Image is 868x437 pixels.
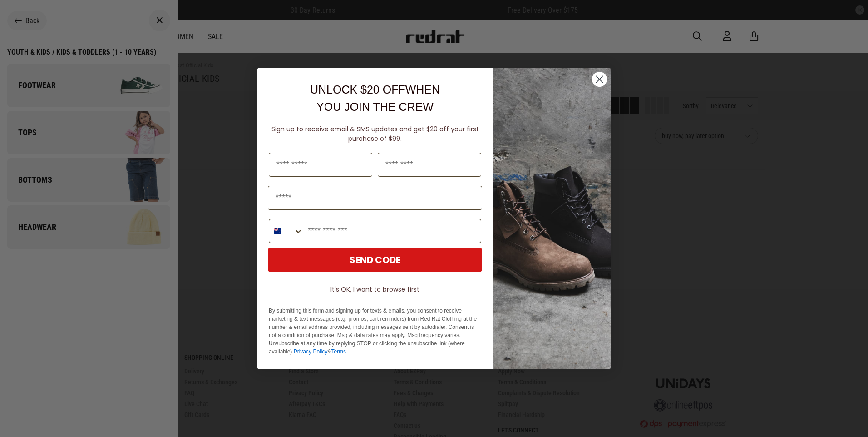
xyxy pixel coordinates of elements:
[268,281,482,298] button: It's OK, I want to browse first
[310,83,405,96] span: UNLOCK $20 OFF
[405,83,440,96] span: WHEN
[592,71,607,87] button: Close dialog
[269,153,372,177] input: First Name
[269,219,303,243] button: Search Countries
[271,124,479,143] span: Sign up to receive email & SMS updates and get $20 off your first purchase of $99.
[7,4,35,31] button: Open LiveChat chat widget
[294,348,328,355] a: Privacy Policy
[268,186,482,210] input: Email
[268,248,482,272] button: SEND CODE
[274,228,281,235] img: New Zealand
[331,348,346,355] a: Terms
[493,68,611,369] img: f7662613-148e-4c88-9575-6c6b5b55a647.jpeg
[316,100,434,113] span: YOU JOIN THE CREW
[269,307,481,356] p: By submitting this form and signing up for texts & emails, you consent to receive marketing & tex...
